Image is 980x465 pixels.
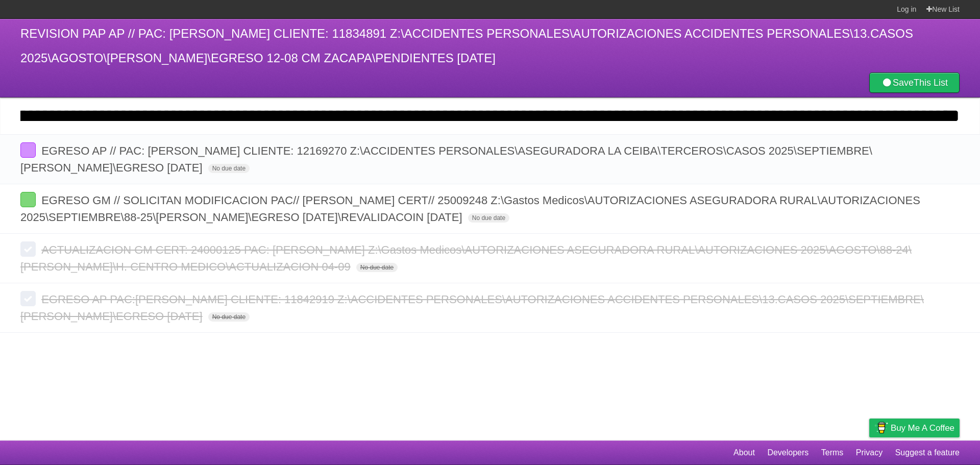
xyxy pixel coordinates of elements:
[208,312,250,322] span: No due date
[869,72,960,93] a: SaveThis List
[874,419,888,436] img: Buy me a coffee
[468,213,509,223] span: No due date
[821,443,844,462] a: Terms
[20,194,920,224] span: EGRESO GM // SOLICITAN MODIFICACION PAC// [PERSON_NAME] CERT// 25009248 Z:\Gastos Medicos\AUTORIZ...
[20,144,872,174] span: EGRESO AP // PAC: [PERSON_NAME] CLIENTE: 12169270 Z:\ACCIDENTES PERSONALES\ASEGURADORA LA CEIBA\T...
[733,443,755,462] a: About
[856,443,883,462] a: Privacy
[891,419,954,437] span: Buy me a coffee
[20,243,912,273] span: ACTUALIZACION GM CERT: 24000125 PAC: [PERSON_NAME] Z:\Gastos Medicos\AUTORIZACIONES ASEGURADORA R...
[20,27,913,65] span: REVISION PAP AP // PAC: [PERSON_NAME] CLIENTE: 11834891 Z:\ACCIDENTES PERSONALES\AUTORIZACIONES A...
[895,443,960,462] a: Suggest a feature
[767,443,808,462] a: Developers
[20,241,36,257] label: Done
[208,164,250,173] span: No due date
[914,78,948,88] b: This List
[869,419,960,437] a: Buy me a coffee
[20,192,36,207] label: Done
[20,293,924,323] span: EGRESO AP PAC:[PERSON_NAME] CLIENTE: 11842919 Z:\ACCIDENTES PERSONALES\AUTORIZACIONES ACCIDENTES ...
[20,291,36,306] label: Done
[20,142,36,158] label: Done
[356,263,398,272] span: No due date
